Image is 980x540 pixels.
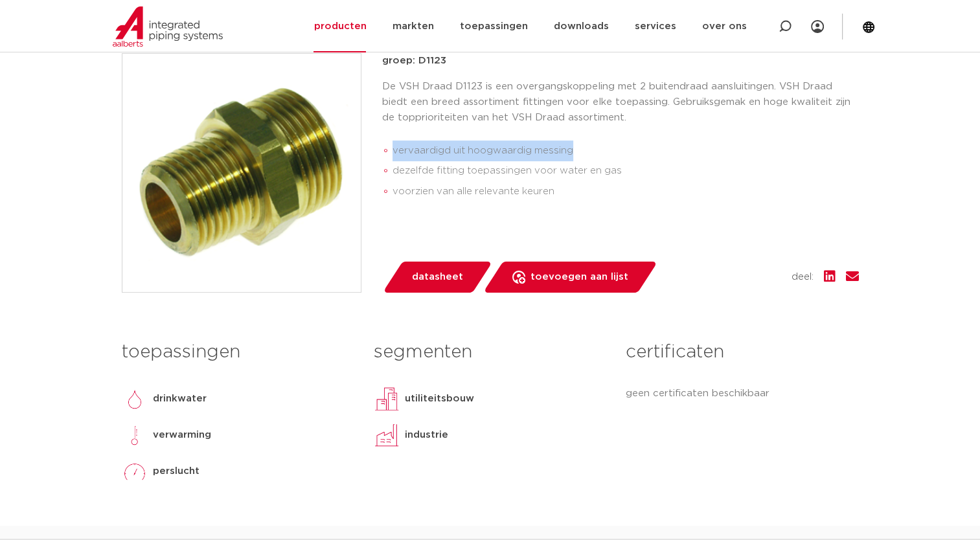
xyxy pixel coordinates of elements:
li: voorzien van alle relevante keuren [393,181,859,202]
p: verwarming [153,427,211,443]
li: dezelfde fitting toepassingen voor water en gas [393,161,859,181]
h3: segmenten [374,339,606,365]
span: datasheet [412,267,463,287]
a: datasheet [382,262,492,293]
li: vervaardigd uit hoogwaardig messing [393,141,859,161]
img: drinkwater [122,386,148,412]
span: deel: [792,269,814,285]
p: industrie [405,427,448,443]
p: utiliteitsbouw [405,391,474,407]
img: industrie [374,422,400,448]
h3: toepassingen [122,339,354,365]
p: drinkwater [153,391,207,407]
span: toevoegen aan lijst [530,267,628,287]
p: geen certificaten beschikbaar [626,386,858,401]
p: groep: D1123 [382,53,859,69]
p: De VSH Draad D1123 is een overgangskoppeling met 2 buitendraad aansluitingen. VSH Draad biedt een... [382,79,859,126]
img: Product Image for VSH Draad overgang (2 x buitendraad) [122,54,361,292]
img: verwarming [122,422,148,448]
p: perslucht [153,464,199,479]
img: utiliteitsbouw [374,386,400,412]
h3: certificaten [626,339,858,365]
img: perslucht [122,458,148,484]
